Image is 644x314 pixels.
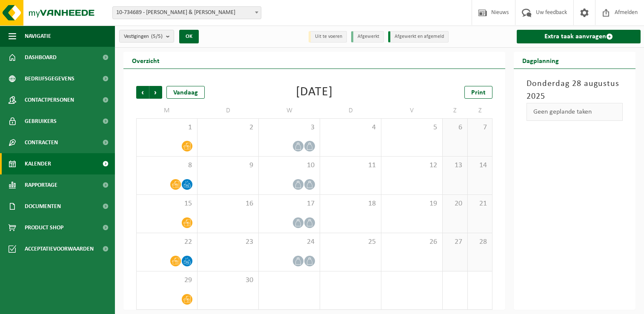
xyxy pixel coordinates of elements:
h2: Overzicht [123,52,168,69]
td: W [259,103,320,118]
span: 30 [202,276,254,285]
span: 7 [472,123,488,132]
span: 20 [447,199,463,208]
span: 19 [386,199,438,208]
span: Contracten [25,132,58,153]
li: Afgewerkt [351,31,384,43]
span: 26 [386,237,438,247]
span: Kalender [25,153,51,174]
td: D [197,103,259,118]
span: 17 [263,199,315,208]
span: 2 [202,123,254,132]
span: Vorige [136,86,149,99]
span: 29 [141,276,193,285]
span: Navigatie [25,26,51,47]
span: 6 [447,123,463,132]
span: 12 [386,161,438,170]
span: 21 [472,199,488,208]
span: 22 [141,237,193,247]
span: Gebruikers [25,111,57,132]
span: Product Shop [25,217,63,238]
span: 5 [386,123,438,132]
count: (5/5) [151,34,163,39]
li: Uit te voeren [309,31,347,43]
span: 18 [324,199,377,208]
button: Vestigingen(5/5) [119,30,174,43]
span: 3 [263,123,315,132]
span: 1 [141,123,193,132]
span: 8 [141,161,193,170]
span: 14 [472,161,488,170]
span: 24 [263,237,315,247]
span: 15 [141,199,193,208]
span: Contactpersonen [25,89,74,111]
span: 25 [324,237,377,247]
span: 16 [202,199,254,208]
li: Afgewerkt en afgemeld [388,31,449,43]
h2: Dagplanning [514,52,567,69]
h3: Donderdag 28 augustus 2025 [527,77,623,103]
span: Bedrijfsgegevens [25,68,74,89]
span: 4 [324,123,377,132]
span: Documenten [25,196,61,217]
td: Z [468,103,493,118]
span: Rapportage [25,174,57,196]
div: [DATE] [296,86,333,99]
div: Geen geplande taken [527,103,623,121]
span: 11 [324,161,377,170]
span: Print [471,89,486,96]
span: Acceptatievoorwaarden [25,238,94,260]
td: Z [443,103,468,118]
span: 13 [447,161,463,170]
button: OK [179,30,199,43]
div: Vandaag [166,86,205,99]
span: 28 [472,237,488,247]
span: Volgende [149,86,162,99]
span: 23 [202,237,254,247]
span: 27 [447,237,463,247]
td: D [320,103,381,118]
span: Dashboard [25,47,57,68]
span: Vestigingen [124,30,163,43]
a: Print [464,86,492,99]
a: Extra taak aanvragen [517,30,641,43]
span: 10-734689 - ROGER & ROGER - MOUSCRON [113,7,261,19]
td: V [381,103,443,118]
span: 9 [202,161,254,170]
td: M [136,103,197,118]
span: 10-734689 - ROGER & ROGER - MOUSCRON [112,6,261,19]
span: 10 [263,161,315,170]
